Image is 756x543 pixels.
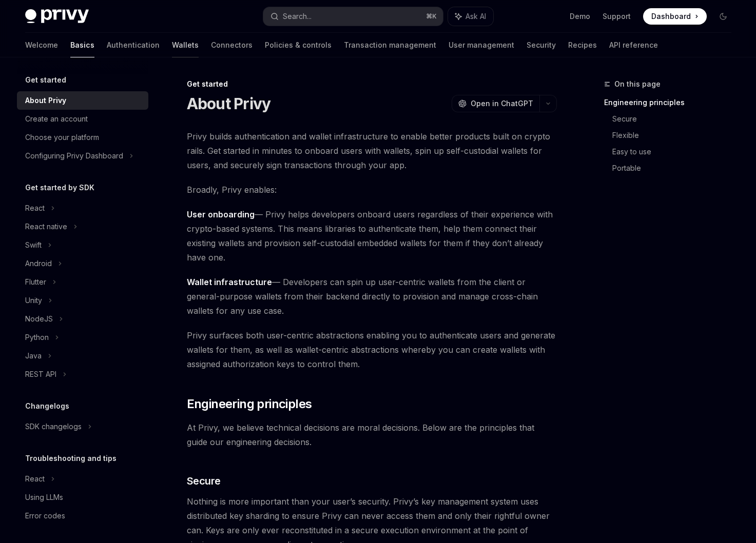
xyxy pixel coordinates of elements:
a: Connectors [211,33,253,57]
span: Ask AI [466,11,486,22]
a: Recipes [568,33,597,57]
strong: User onboarding [187,209,255,219]
h5: Get started [25,74,66,86]
span: Dashboard [651,11,691,22]
a: Support [603,11,631,22]
span: Privy surfaces both user-centric abstractions enabling you to authenticate users and generate wal... [187,328,557,371]
div: SDK changelogs [25,420,82,433]
div: Create an account [25,113,88,125]
div: Error codes [25,510,65,522]
div: NodeJS [25,313,53,325]
div: Search... [283,10,312,23]
a: Wallets [172,33,199,57]
span: On this page [614,78,661,90]
div: Configuring Privy Dashboard [25,150,123,162]
span: Secure [187,474,221,488]
div: Get started [187,79,557,89]
h1: About Privy [187,94,271,113]
div: React [25,473,45,485]
div: About Privy [25,94,66,107]
span: — Developers can spin up user-centric wallets from the client or general-purpose wallets from the... [187,275,557,318]
strong: Wallet infrastructure [187,277,272,287]
a: Using LLMs [17,488,148,507]
div: Using LLMs [25,491,63,504]
a: Policies & controls [265,33,332,57]
a: User management [449,33,514,57]
a: Portable [612,160,740,176]
div: Flutter [25,276,46,288]
button: Toggle dark mode [715,8,731,25]
div: Android [25,257,52,270]
h5: Changelogs [25,400,69,412]
button: Search...⌘K [263,7,443,26]
a: About Privy [17,91,148,110]
span: Engineering principles [187,396,312,412]
div: REST API [25,368,56,380]
a: Security [527,33,556,57]
a: Engineering principles [604,94,740,111]
div: React [25,202,45,214]
a: Basics [70,33,94,57]
span: Privy builds authentication and wallet infrastructure to enable better products built on crypto r... [187,129,557,172]
div: Python [25,331,49,344]
a: Secure [612,111,740,127]
a: Demo [570,11,590,22]
span: Open in ChatGPT [471,98,533,109]
div: React native [25,220,67,233]
div: Choose your platform [25,131,99,144]
a: Choose your platform [17,128,148,147]
div: Unity [25,294,42,307]
span: ⌘ K [426,12,437,21]
button: Open in ChatGPT [452,95,539,112]
a: API reference [609,33,658,57]
a: Easy to use [612,144,740,160]
a: Authentication [107,33,160,57]
a: Error codes [17,507,148,525]
a: Welcome [25,33,58,57]
span: Broadly, Privy enables: [187,183,557,197]
a: Create an account [17,110,148,128]
h5: Troubleshooting and tips [25,452,117,465]
h5: Get started by SDK [25,182,94,194]
span: At Privy, we believe technical decisions are moral decisions. Below are the principles that guide... [187,420,557,449]
img: dark logo [25,9,89,24]
div: Swift [25,239,42,251]
a: Dashboard [643,8,707,25]
a: Flexible [612,127,740,144]
span: — Privy helps developers onboard users regardless of their experience with crypto-based systems. ... [187,207,557,265]
div: Java [25,350,42,362]
button: Ask AI [448,7,493,26]
a: Transaction management [344,33,436,57]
